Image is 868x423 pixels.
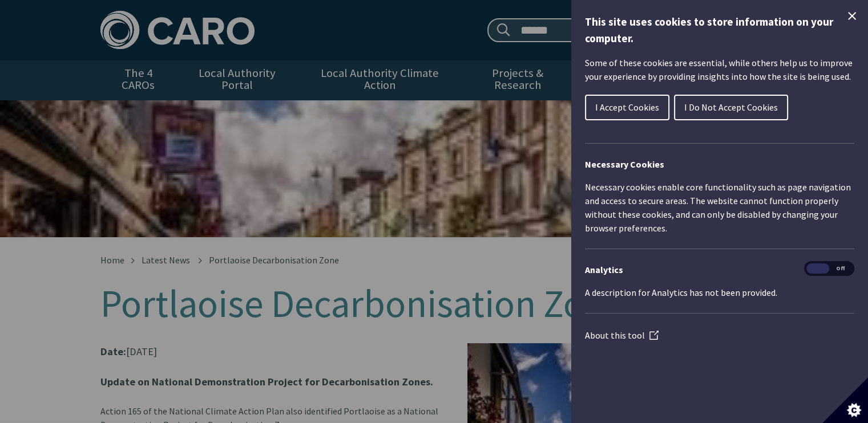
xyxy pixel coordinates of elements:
span: I Do Not Accept Cookies [684,101,778,113]
span: On [806,263,829,274]
a: About this tool [585,330,659,341]
p: Some of these cookies are essential, while others help us to improve your experience by providing... [585,56,854,83]
button: I Do Not Accept Cookies [674,95,788,120]
h3: Analytics [585,263,854,276]
button: Set cookie preferences [822,377,868,423]
button: I Accept Cookies [585,95,669,120]
span: I Accept Cookies [595,101,659,113]
p: A description for Analytics has not been provided. [585,286,854,299]
button: Close Cookie Control [845,9,859,23]
p: Necessary cookies enable core functionality such as page navigation and access to secure areas. T... [585,180,854,235]
span: Off [829,263,852,274]
h1: This site uses cookies to store information on your computer. [585,14,854,47]
h2: Necessary Cookies [585,157,854,171]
